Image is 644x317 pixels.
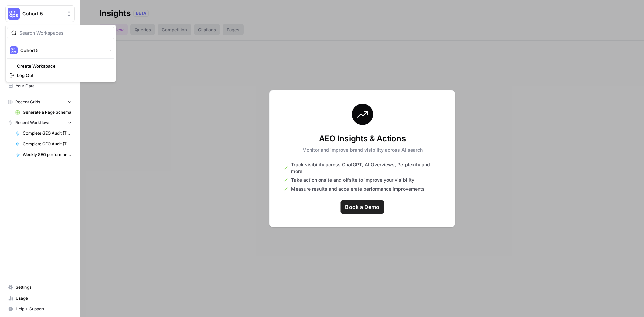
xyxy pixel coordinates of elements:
[5,97,75,107] button: Recent Grids
[23,152,72,158] span: Weekly SEO performance summary - [PERSON_NAME]
[23,130,72,136] span: Complete GEO Audit (Technical + Content) - Deepshikha
[15,99,40,105] span: Recent Grids
[17,63,109,69] span: Create Workspace
[23,141,72,147] span: Complete GEO Audit (Technical + Content) - [PERSON_NAME]
[17,72,109,79] span: Log Out
[5,282,75,293] a: Settings
[16,83,72,89] span: Your Data
[16,284,72,290] span: Settings
[19,30,110,36] input: Search Workspaces
[16,295,72,301] span: Usage
[12,128,75,139] a: Complete GEO Audit (Technical + Content) - Deepshikha
[16,306,72,312] span: Help + Support
[8,8,20,20] img: Cohort 5 Logo
[345,203,379,211] span: Book a Demo
[15,120,50,126] span: Recent Workflows
[5,25,116,82] div: Workspace: Cohort 5
[10,46,18,54] img: Cohort 5 Logo
[20,47,103,54] span: Cohort 5
[340,200,384,214] a: Book a Demo
[22,10,63,17] span: Cohort 5
[5,293,75,304] a: Usage
[12,107,75,118] a: Generate a Page Schema
[12,149,75,160] a: Weekly SEO performance summary - [PERSON_NAME]
[5,81,75,91] a: Your Data
[302,147,423,153] p: Monitor and improve brand visibility across AI search
[291,161,442,175] span: Track visibility across ChatGPT, AI Overviews, Perplexity and more
[5,304,75,314] button: Help + Support
[291,186,425,192] span: Measure results and accelerate performance improvements
[5,118,75,128] button: Recent Workflows
[23,109,72,115] span: Generate a Page Schema
[5,5,75,22] button: Workspace: Cohort 5
[291,177,414,183] span: Take action onsite and offsite to improve your visibility
[302,133,423,144] h3: AEO Insights & Actions
[12,139,75,149] a: Complete GEO Audit (Technical + Content) - [PERSON_NAME]
[7,71,114,80] a: Log Out
[7,61,114,71] a: Create Workspace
